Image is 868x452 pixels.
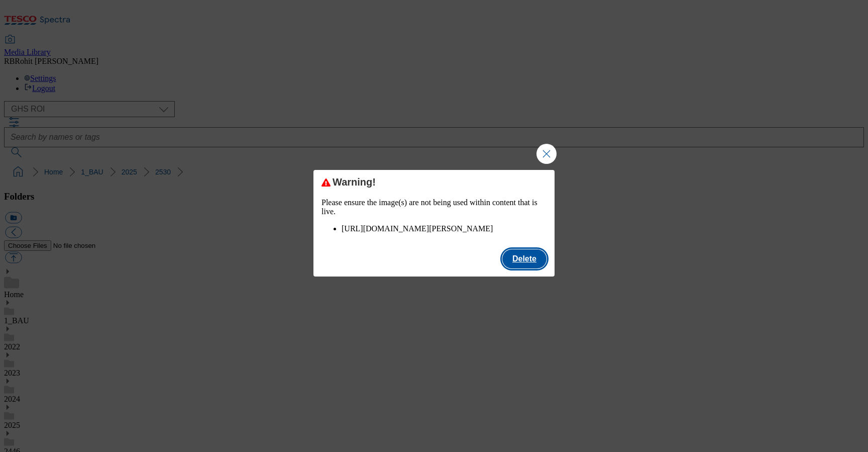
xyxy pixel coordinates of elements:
[502,249,547,268] button: Delete
[321,176,547,188] div: Warning!
[342,224,547,233] li: [URL][DOMAIN_NAME][PERSON_NAME]
[536,144,557,164] button: Close Modal
[321,198,547,216] p: Please ensure the image(s) are not being used within content that is live.
[313,170,555,277] div: Modal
